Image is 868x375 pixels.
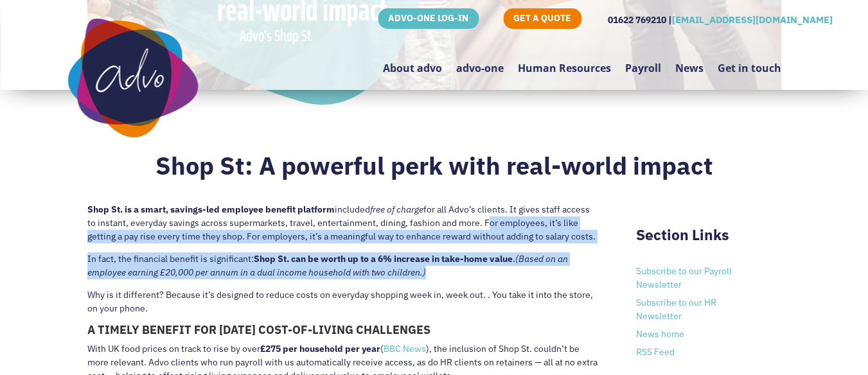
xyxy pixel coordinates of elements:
p: included for all Advo’s clients. It gives staff access to instant, everyday savings across superm... [87,203,598,252]
a: Payroll [625,31,661,92]
p: Why is it different? Because it’s designed to reduce costs on everyday shopping week in, week out... [87,288,598,324]
strong: Shop St. can be worth up to a 6% increase in take-home value [254,253,513,265]
a: About advo [383,31,442,92]
strong: A TIMELY BENEFIT FOR [DATE] COST-OF-LIVING CHALLENGES [87,322,430,337]
h2: Section Links [636,226,781,250]
h2: Shop St: A powerful perk with real-world impact [87,151,781,187]
a: Subscribe to our Payroll Newsletter [636,265,732,290]
em: free of charge [370,204,423,215]
a: BBC News [384,343,426,354]
strong: £275 per household per year [260,343,380,354]
em: (Based on an employee earning £20,000 per annum in a dual income household with two children.) [87,253,568,278]
a: ADVO-ONE LOG-IN [378,8,479,29]
strong: Shop St. is a smart, savings-led employee benefit platform [87,204,335,215]
a: GET A QUOTE [503,8,581,29]
p: In fact, the financial benefit is significant: . [87,252,598,288]
a: Get in touch [718,31,781,92]
a: News [675,31,704,92]
a: Subscribe to our HR Newsletter [636,297,716,322]
a: advo-one [456,31,504,92]
a: News home [636,328,684,340]
a: Human Resources [518,31,611,92]
a: RSS Feed [636,346,675,358]
span: 01622 769210 | [608,14,672,26]
a: [EMAIL_ADDRESS][DOMAIN_NAME] [672,13,833,26]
